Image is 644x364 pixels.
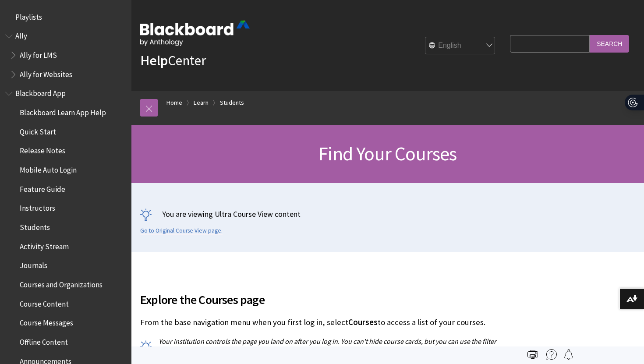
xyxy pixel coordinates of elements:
strong: Help [140,52,168,69]
span: Playlists [15,10,42,21]
span: Quick Start [20,124,56,136]
nav: Book outline for Anthology Ally Help [5,29,126,82]
span: Offline Content [20,335,68,346]
span: Ally for LMS [20,48,57,60]
span: Students [20,220,50,232]
span: Ally for Websites [20,67,72,79]
span: Blackboard Learn App Help [20,105,106,117]
img: Blackboard by Anthology [140,21,250,46]
span: Ally [15,29,27,41]
nav: Book outline for Playlists [5,10,126,25]
span: Explore the Courses page [140,290,506,309]
p: You are viewing Ultra Course View content [140,209,635,219]
a: Students [220,97,244,108]
span: Find Your Courses [318,141,456,166]
a: HelpCenter [140,52,206,69]
img: Follow this page [563,349,574,360]
input: Search [590,35,629,52]
span: Instructors [20,201,55,213]
span: Course Messages [20,316,73,328]
span: Course Content [20,297,69,308]
span: Courses [348,317,378,327]
img: Print [527,349,538,360]
span: Blackboard App [15,86,66,98]
span: Journals [20,258,47,270]
a: Go to Original Course View page. [140,227,223,235]
img: More help [546,349,557,360]
p: From the base navigation menu when you first log in, select to access a list of your courses. [140,317,506,328]
select: Site Language Selector [425,37,495,55]
a: Learn [194,97,209,108]
span: Feature Guide [20,182,65,194]
p: Your institution controls the page you land on after you log in. You can't hide course cards, but... [140,336,506,356]
span: Mobile Auto Login [20,163,77,174]
span: Release Notes [20,144,65,155]
span: Courses and Organizations [20,277,103,289]
a: Home [166,97,182,108]
span: Activity Stream [20,239,69,251]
